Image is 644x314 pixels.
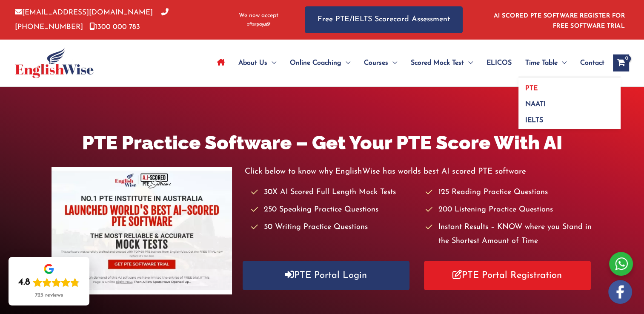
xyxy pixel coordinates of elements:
a: IELTS [518,109,621,129]
a: NAATI [518,94,621,110]
nav: Site Navigation: Main Menu [210,48,604,78]
a: PTE [518,77,621,94]
a: Online CoachingMenu Toggle [283,48,357,78]
span: Contact [580,48,604,78]
li: 250 Speaking Practice Questions [251,203,418,217]
span: ELICOS [487,48,512,78]
span: Online Coaching [290,48,341,78]
span: Courses [364,48,388,78]
span: Scored Mock Test [411,48,464,78]
a: Contact [573,48,604,78]
span: Menu Toggle [558,48,567,78]
a: Time TableMenu Toggle [518,48,573,78]
li: 30X AI Scored Full Length Mock Tests [251,186,418,200]
span: We now accept [239,11,278,20]
aside: Header Widget 1 [489,6,629,34]
img: Afterpay-Logo [247,22,270,27]
span: IELTS [525,117,543,124]
a: CoursesMenu Toggle [357,48,404,78]
span: Menu Toggle [267,48,276,78]
span: NAATI [525,101,546,108]
li: 200 Listening Practice Questions [426,203,592,217]
a: [PHONE_NUMBER] [15,9,169,30]
a: Scored Mock TestMenu Toggle [404,48,480,78]
img: cropped-ew-logo [15,48,94,78]
a: View Shopping Cart, empty [613,54,629,71]
li: Instant Results – KNOW where you Stand in the Shortest Amount of Time [426,220,592,249]
img: pte-institute-main [52,167,232,294]
span: Time Table [525,48,558,78]
li: 125 Reading Practice Questions [426,186,592,200]
p: Click below to know why EnglishWise has worlds best AI scored PTE software [245,165,592,179]
a: About UsMenu Toggle [232,48,283,78]
span: Menu Toggle [464,48,473,78]
div: 723 reviews [35,292,63,299]
span: PTE [525,85,538,92]
a: [EMAIL_ADDRESS][DOMAIN_NAME] [15,9,153,16]
span: Menu Toggle [388,48,397,78]
li: 50 Writing Practice Questions [251,220,418,234]
h1: PTE Practice Software – Get Your PTE Score With AI [52,129,592,156]
a: PTE Portal Login [243,261,409,290]
a: 1300 000 783 [89,23,140,31]
img: white-facebook.png [608,280,632,304]
div: Rating: 4.8 out of 5 [18,277,80,288]
a: ELICOS [480,48,518,78]
span: About Us [238,48,267,78]
a: PTE Portal Registration [424,261,591,290]
a: AI SCORED PTE SOFTWARE REGISTER FOR FREE SOFTWARE TRIAL [494,13,625,29]
div: 4.8 [18,277,30,288]
span: Menu Toggle [341,48,350,78]
a: Free PTE/IELTS Scorecard Assessment [305,6,463,33]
